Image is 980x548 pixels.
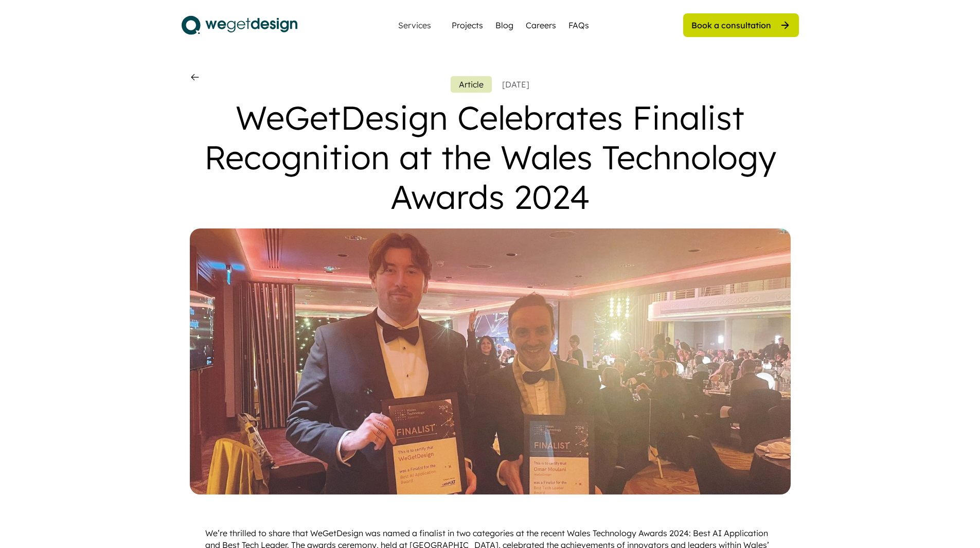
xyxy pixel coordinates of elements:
div: Book a consultation [691,20,771,31]
div: Services [394,21,435,29]
a: FAQs [568,19,589,31]
a: Careers [526,19,556,31]
a: Blog [495,19,513,31]
a: Projects [452,19,483,31]
div: [DATE] [502,78,529,91]
div: WeGetDesign Celebrates Finalist Recognition at the Wales Technology Awards 2024 [190,98,791,216]
button: Article [451,76,492,93]
img: logo.svg [182,12,297,38]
